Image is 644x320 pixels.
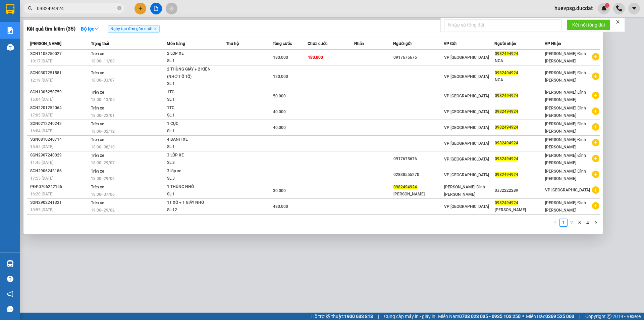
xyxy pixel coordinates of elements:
[75,24,104,34] button: Bộ lọcdown
[167,168,217,175] div: 3 lốp xe
[494,41,516,46] span: Người nhận
[7,291,13,297] span: notification
[30,183,89,190] div: PĐP0706242156
[495,172,518,177] span: 0982494924
[167,152,217,159] div: 3 LỐP XE
[91,200,104,205] span: Trên xe
[592,123,599,131] span: plus-circle
[30,176,53,181] span: 17:55 [DATE]
[444,94,489,98] span: VP [GEOGRAPHIC_DATA]
[567,19,610,30] button: Kết nối tổng đài
[167,96,217,103] div: SL: 1
[393,191,443,198] div: [PERSON_NAME]
[545,122,586,134] span: [PERSON_NAME] Đình [PERSON_NAME]
[444,173,489,177] span: VP [GEOGRAPHIC_DATA]
[495,57,545,64] div: NGA
[167,183,217,191] div: 1 THÙNG NHỎ
[495,51,518,56] span: 0982494924
[167,175,217,182] div: SL: 3
[545,153,586,165] span: [PERSON_NAME] Đình [PERSON_NAME]
[273,125,286,130] span: 40.000
[551,219,559,227] li: Previous Page
[576,219,584,227] li: 3
[273,94,286,98] span: 50.000
[568,219,576,227] li: 2
[37,5,116,12] input: Tìm tên, số ĐT hoặc mã đơn
[592,219,600,227] li: Next Page
[444,185,485,197] span: [PERSON_NAME] Đình [PERSON_NAME]
[167,41,185,46] span: Món hàng
[444,204,489,209] span: VP [GEOGRAPHIC_DATA]
[393,41,412,46] span: Người gửi
[308,55,323,60] span: 180.000
[91,41,109,46] span: Trạng thái
[576,219,583,226] a: 3
[568,219,575,226] a: 2
[495,156,518,161] span: 0982494924
[495,71,518,75] span: 0982494924
[30,144,53,149] span: 15:55 [DATE]
[393,171,443,178] div: 02838555270
[444,19,561,30] input: Nhập số tổng đài
[592,92,599,99] span: plus-circle
[273,55,288,60] span: 180.000
[495,93,518,98] span: 0982494924
[584,219,592,227] li: 4
[91,153,104,158] span: Trên xe
[551,219,559,227] button: left
[273,188,286,193] span: 30.000
[91,161,115,165] span: 18:00 - 29/07
[592,186,599,194] span: plus-circle
[81,26,99,32] strong: Bộ lọc
[154,27,157,31] span: close
[167,143,217,151] div: SL: 1
[444,109,489,114] span: VP [GEOGRAPHIC_DATA]
[592,171,599,178] span: plus-circle
[495,109,518,114] span: 0982494924
[117,6,121,10] span: close-circle
[393,54,443,61] div: 0917675676
[545,106,586,118] span: [PERSON_NAME] Đình [PERSON_NAME]
[615,19,620,24] span: close
[559,219,568,227] li: 1
[167,136,217,143] div: 4 BÁNH XE
[592,73,599,80] span: plus-circle
[444,41,457,46] span: VP Gửi
[91,169,104,174] span: Trên xe
[167,128,217,135] div: SL: 1
[444,141,489,146] span: VP [GEOGRAPHIC_DATA]
[91,59,115,63] span: 18:00 - 11/08
[560,219,567,226] a: 1
[594,220,598,224] span: right
[91,78,115,83] span: 18:00 - 03/07
[167,112,217,119] div: SL: 1
[273,204,288,209] span: 480.000
[30,97,53,102] span: 16:04 [DATE]
[91,106,104,110] span: Trên xe
[495,200,518,205] span: 0982494924
[30,208,53,212] span: 10:55 [DATE]
[30,168,89,175] div: SGN2906243186
[7,27,14,34] img: solution-icon
[7,306,13,312] span: message
[91,122,104,126] span: Trên xe
[30,59,53,63] span: 10:17 [DATE]
[553,220,557,224] span: left
[30,129,53,133] span: 16:04 [DATE]
[393,155,443,163] div: 0917675676
[30,136,89,143] div: SGN0810240714
[91,97,115,102] span: 18:00 - 13/05
[30,41,61,46] span: [PERSON_NAME]
[91,51,104,56] span: Trên xe
[91,113,115,118] span: 18:00 - 22/01
[27,26,75,33] h3: Kết quả tìm kiếm ( 35 )
[495,77,545,84] div: NGA
[592,155,599,162] span: plus-circle
[30,89,89,96] div: SGN1305250759
[167,199,217,207] div: 11 XÔ + 1 GIẤY NHỎ
[545,51,586,63] span: [PERSON_NAME] Đình [PERSON_NAME]
[30,113,53,118] span: 17:05 [DATE]
[91,90,104,95] span: Trên xe
[545,169,586,181] span: [PERSON_NAME] Đình [PERSON_NAME]
[91,145,115,149] span: 18:00 - 08/10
